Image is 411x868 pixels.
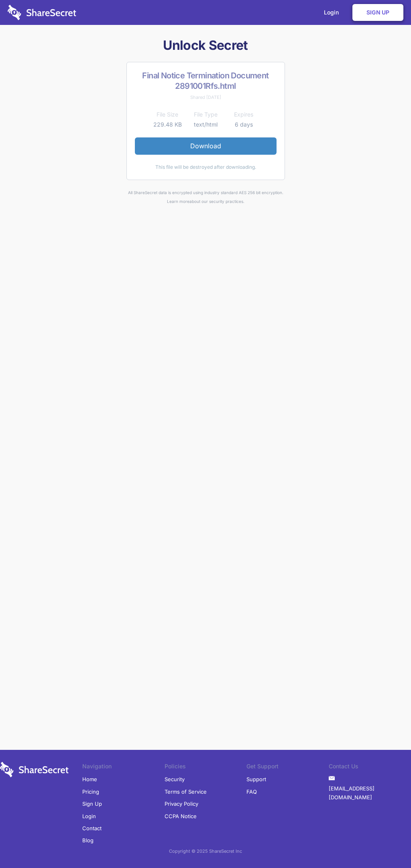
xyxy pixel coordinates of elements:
[82,810,96,822] a: Login
[82,762,165,773] li: Navigation
[149,110,187,119] th: File Size
[82,834,94,846] a: Blog
[246,786,257,798] a: FAQ
[135,70,277,91] h2: Final Notice Termination Document 2891001Rfs.html
[82,773,97,785] a: Home
[167,199,189,204] a: Learn more
[82,798,102,810] a: Sign Up
[329,762,411,773] li: Contact Us
[329,782,411,804] a: [EMAIL_ADDRESS][DOMAIN_NAME]
[135,93,277,102] div: Shared [DATE]
[82,786,99,798] a: Pricing
[82,822,102,834] a: Contact
[187,120,225,129] td: text/html
[135,163,277,172] div: This file will be destroyed after downloading.
[246,762,329,773] li: Get Support
[135,137,277,154] a: Download
[165,786,207,798] a: Terms of Service
[165,798,198,810] a: Privacy Policy
[246,773,266,785] a: Support
[225,120,263,129] td: 6 days
[149,120,187,129] td: 229.48 KB
[352,4,403,21] a: Sign Up
[8,5,76,20] img: logo-wordmark-white-trans-d4663122ce5f474addd5e946df7df03e33cb6a1c49d2221995e7729f52c070b2.svg
[165,810,197,822] a: CCPA Notice
[165,773,185,785] a: Security
[225,110,263,119] th: Expires
[165,762,247,773] li: Policies
[187,110,225,119] th: File Type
